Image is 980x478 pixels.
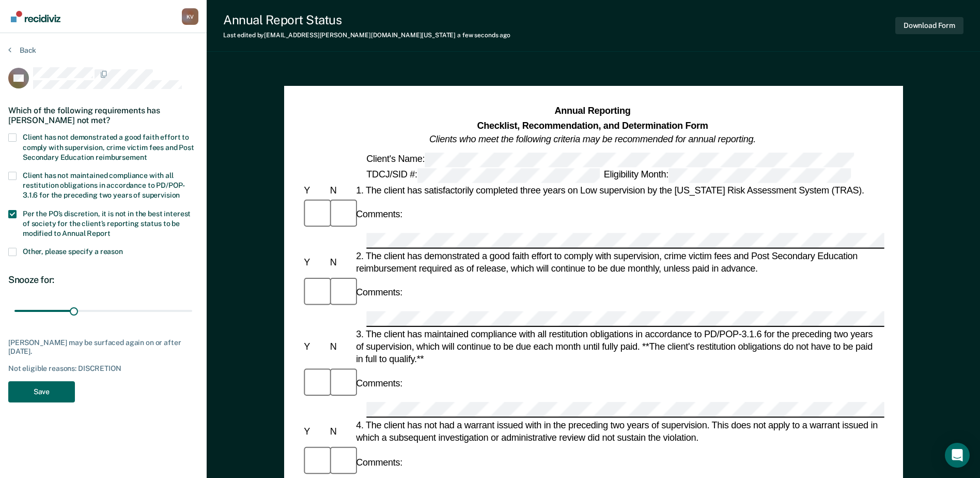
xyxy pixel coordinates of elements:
span: Client has not demonstrated a good faith effort to comply with supervision, crime victim fees and... [23,133,194,161]
img: Recidiviz [11,11,60,22]
div: 1. The client has satisfactorily completed three years on Low supervision by the [US_STATE] Risk ... [354,184,883,196]
div: Y [302,256,328,268]
div: [PERSON_NAME] may be surfaced again on or after [DATE]. [8,338,198,356]
div: Y [302,184,328,196]
em: Clients who meet the following criteria may be recommended for annual reporting. [429,134,756,144]
div: Comments: [354,208,405,220]
div: 3. The client has maintained compliance with all restitution obligations in accordance to PD/POP-... [354,328,883,366]
div: Comments: [354,287,405,299]
span: a few seconds ago [457,32,510,39]
div: N [328,425,353,438]
div: Open Intercom Messenger [945,443,970,468]
div: Y [302,340,328,353]
button: Download Form [895,17,963,34]
div: TDCJ/SID #: [364,168,601,183]
div: N [328,184,353,196]
div: Comments: [354,456,405,468]
div: K V [182,8,198,25]
div: Last edited by [EMAIL_ADDRESS][PERSON_NAME][DOMAIN_NAME][US_STATE] [223,32,510,39]
div: 4. The client has not had a warrant issued with in the preceding two years of supervision. This d... [354,419,883,444]
div: Snooze for: [8,274,198,286]
div: Client's Name: [364,152,856,167]
div: N [328,256,353,268]
strong: Annual Reporting [554,106,630,116]
div: Which of the following requirements has [PERSON_NAME] not met? [8,97,198,133]
div: Eligibility Month: [601,168,852,183]
div: Comments: [354,378,405,390]
button: Profile dropdown button [182,8,198,25]
div: N [328,340,353,353]
span: Client has not maintained compliance with all restitution obligations in accordance to PD/POP-3.1... [23,171,185,199]
span: Per the PO’s discretion, it is not in the best interest of society for the client’s reporting sta... [23,210,191,237]
strong: Checklist, Recommendation, and Determination Form [477,120,708,130]
div: Annual Report Status [223,12,510,27]
div: Y [302,425,328,438]
div: 2. The client has demonstrated a good faith effort to comply with supervision, crime victim fees ... [354,249,883,274]
span: Other, please specify a reason [23,247,123,256]
button: Back [8,46,36,55]
div: Not eligible reasons: DISCRETION [8,364,198,373]
button: Save [8,381,75,402]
